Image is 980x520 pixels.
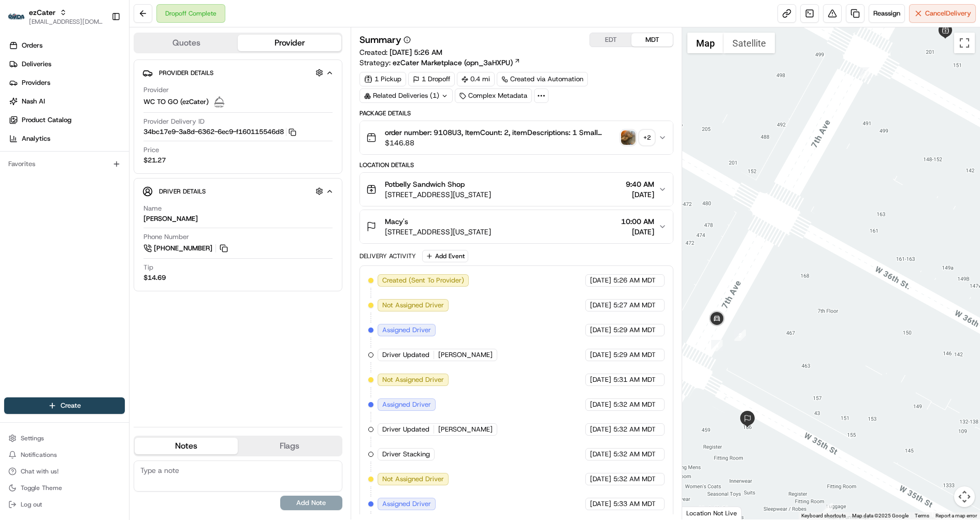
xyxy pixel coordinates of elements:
[21,434,44,442] span: Settings
[382,425,429,434] span: Driver Updated
[135,438,238,454] button: Notes
[613,350,656,360] span: 5:29 AM MDT
[143,97,209,107] span: WC TO GO (ezCater)
[4,93,129,110] a: Nash AI
[382,474,444,484] span: Not Assigned Driver
[142,64,334,81] button: Provider Details
[909,4,976,23] button: CancelDelivery
[382,375,444,384] span: Not Assigned Driver
[22,97,45,106] span: Nash AI
[359,161,673,169] div: Location Details
[613,276,656,285] span: 5:26 AM MDT
[143,263,153,272] span: Tip
[457,72,495,86] div: 0.4 mi
[159,69,213,77] span: Provider Details
[590,325,611,335] span: [DATE]
[382,350,429,360] span: Driver Updated
[4,448,125,462] button: Notifications
[135,35,238,51] button: Quotes
[143,243,229,254] a: [PHONE_NUMBER]
[4,397,125,414] button: Create
[359,35,401,44] h3: Summary
[685,506,719,519] a: Open this area in Google Maps (opens a new window)
[613,400,656,409] span: 5:32 AM MDT
[455,88,532,103] div: Complex Metadata
[621,130,654,145] button: photo_proof_of_pickup image+2
[382,301,444,310] span: Not Assigned Driver
[852,513,909,518] span: Map data ©2025 Google
[590,350,611,360] span: [DATE]
[422,250,468,262] button: Add Event
[613,425,656,434] span: 5:32 AM MDT
[385,189,491,200] span: [STREET_ADDRESS][US_STATE]
[621,130,636,145] img: photo_proof_of_pickup image
[385,138,617,148] span: $146.88
[438,425,493,434] span: [PERSON_NAME]
[613,375,656,384] span: 5:31 AM MDT
[8,13,25,20] img: ezCater
[801,512,846,519] button: Keyboard shortcuts
[954,486,975,507] button: Map camera controls
[29,18,103,26] button: [EMAIL_ADDRESS][DOMAIN_NAME]
[390,48,442,57] span: [DATE] 5:26 AM
[393,57,513,68] span: ezCater Marketplace (opn_3aHXPU)
[22,78,50,87] span: Providers
[935,513,977,518] a: Report a map error
[613,499,656,509] span: 5:33 AM MDT
[4,112,129,128] a: Product Catalog
[626,189,654,200] span: [DATE]
[685,506,719,519] img: Google
[22,115,71,125] span: Product Catalog
[143,214,198,224] div: [PERSON_NAME]
[438,350,493,360] span: [PERSON_NAME]
[734,330,746,341] div: 2
[631,33,673,47] button: MDT
[143,117,205,126] span: Provider Delivery ID
[29,7,55,18] button: ezCater
[142,183,334,200] button: Driver Details
[925,9,971,18] span: Cancel Delivery
[873,9,900,18] span: Reassign
[4,75,129,91] a: Providers
[22,41,42,50] span: Orders
[143,85,169,95] span: Provider
[382,325,431,335] span: Assigned Driver
[408,72,455,86] div: 1 Dropoff
[360,173,673,206] button: Potbelly Sandwich Shop[STREET_ADDRESS][US_STATE]9:40 AM[DATE]
[613,474,656,484] span: 5:32 AM MDT
[822,503,833,514] div: 3
[21,484,62,492] span: Toggle Theme
[238,35,341,51] button: Provider
[613,450,656,459] span: 5:32 AM MDT
[143,127,296,137] button: 34bc17e9-3a8d-6362-6ec9-f160115546d8
[393,57,521,68] a: ezCater Marketplace (opn_3aHXPU)
[143,145,159,155] span: Price
[238,438,341,454] button: Flags
[154,244,212,253] span: [PHONE_NUMBER]
[621,227,654,237] span: [DATE]
[143,232,189,242] span: Phone Number
[711,340,723,351] div: 4
[359,109,673,117] div: Package Details
[382,499,431,509] span: Assigned Driver
[590,450,611,459] span: [DATE]
[954,33,975,53] button: Toggle fullscreen view
[4,497,125,512] button: Log out
[590,276,611,285] span: [DATE]
[497,72,588,86] a: Created via Automation
[590,33,631,47] button: EDT
[213,96,225,108] img: profile_wctogo_shipday.jpg
[4,37,129,54] a: Orders
[682,507,742,519] div: Location Not Live
[590,474,611,484] span: [DATE]
[590,375,611,384] span: [DATE]
[621,216,654,227] span: 10:00 AM
[143,273,166,283] div: $14.69
[385,227,491,237] span: [STREET_ADDRESS][US_STATE]
[385,216,408,227] span: Macy's
[4,156,125,172] div: Favorites
[21,500,42,509] span: Log out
